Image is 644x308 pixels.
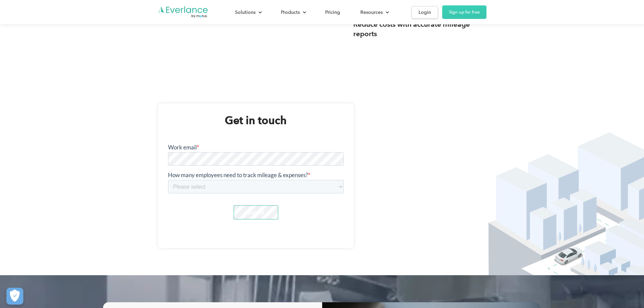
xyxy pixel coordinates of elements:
div: Resources [360,8,383,17]
div: Solutions [235,8,256,17]
div: Login [419,8,431,17]
a: Sign up for free [442,5,486,19]
div: Pricing [325,8,340,17]
span: Phone number [152,28,187,34]
h2: Get in touch [225,114,287,127]
iframe: Form 3 [168,144,344,231]
div: Products [281,8,300,17]
div: Products [274,6,312,18]
a: Pricing [318,6,347,18]
a: Go to homepage [158,6,209,19]
div: Solutions [228,6,267,18]
div: Reduce costs with accurate mileage reports [353,20,476,39]
a: Login [411,6,438,19]
div: Resources [354,6,395,18]
button: Cookies Settings [6,288,23,305]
